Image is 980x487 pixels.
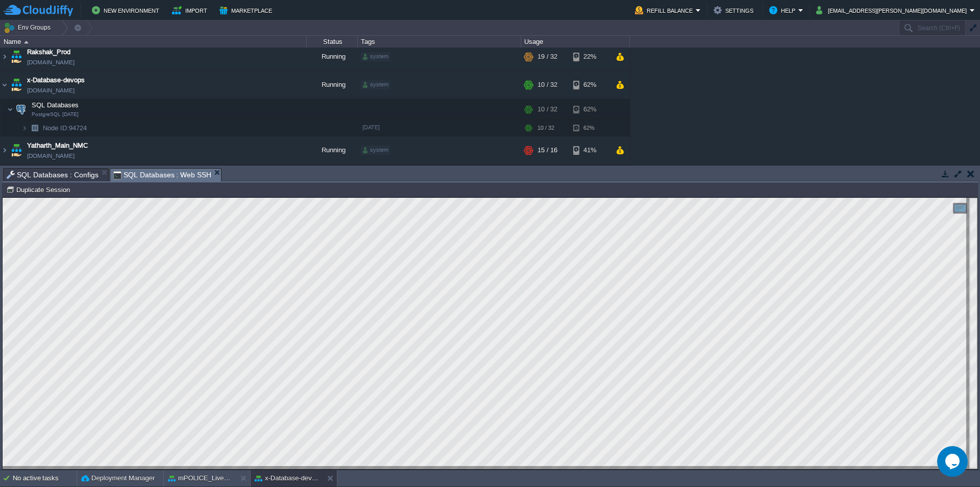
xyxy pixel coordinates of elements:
[81,473,155,483] button: Deployment Manager
[27,141,88,151] a: Yatharth_Main_NMC
[537,71,557,99] div: 10 / 32
[27,57,75,67] a: [DOMAIN_NAME]
[113,169,212,181] span: SQL Databases : Web SSH
[537,99,557,120] div: 10 / 32
[9,43,23,71] img: AMDAwAAAACH5BAEAAAAALAAAAAABAAEAAAICRAEAOw==
[4,4,73,17] img: CloudJiffy
[361,52,390,61] div: system
[361,80,390,89] div: system
[9,71,23,99] img: AMDAwAAAACH5BAEAAAAALAAAAAABAAEAAAICRAEAOw==
[24,41,29,43] img: AMDAwAAAACH5BAEAAAAALAAAAAABAAEAAAICRAEAOw==
[28,120,42,136] img: AMDAwAAAACH5BAEAAAAALAAAAAABAAEAAAICRAEAOw==
[7,169,99,181] span: SQL Databases : Configs
[816,4,970,16] button: [EMAIL_ADDRESS][PERSON_NAME][DOMAIN_NAME]
[307,43,358,71] div: Running
[573,43,606,71] div: 22%
[172,4,210,16] button: Import
[14,99,28,120] img: AMDAwAAAACH5BAEAAAAALAAAAAABAAEAAAICRAEAOw==
[31,101,80,109] span: SQL Databases
[307,71,358,99] div: Running
[4,20,54,35] button: Env Groups
[27,151,75,161] a: [DOMAIN_NAME]
[522,36,629,48] div: Usage
[635,4,696,16] button: Refill Balance
[21,120,28,136] img: AMDAwAAAACH5BAEAAAAALAAAAAABAAEAAAICRAEAOw==
[42,124,88,132] span: 94724
[361,146,390,155] div: system
[7,99,13,120] img: AMDAwAAAACH5BAEAAAAALAAAAAABAAEAAAICRAEAOw==
[255,473,319,483] button: x-Database-devops
[937,446,970,477] iframe: chat widget
[537,43,557,71] div: 19 / 32
[27,75,85,85] a: x-Database-devops
[358,36,521,48] div: Tags
[714,4,756,16] button: Settings
[573,120,606,136] div: 62%
[307,136,358,164] div: Running
[573,71,606,99] div: 62%
[769,4,798,16] button: Help
[362,124,380,130] span: [DATE]
[32,111,79,118] span: PostgreSQL [DATE]
[573,99,606,120] div: 62%
[1,71,9,99] img: AMDAwAAAACH5BAEAAAAALAAAAAABAAEAAAICRAEAOw==
[573,136,606,164] div: 41%
[219,4,275,16] button: Marketplace
[1,136,9,164] img: AMDAwAAAACH5BAEAAAAALAAAAAABAAEAAAICRAEAOw==
[27,47,70,57] a: Rakshak_Prod
[13,470,77,486] div: No active tasks
[27,85,75,96] span: [DOMAIN_NAME]
[6,185,73,194] button: Duplicate Session
[42,124,88,132] a: Node ID:94724
[537,120,554,136] div: 10 / 32
[307,36,357,48] div: Status
[92,4,162,16] button: New Environment
[1,43,9,71] img: AMDAwAAAACH5BAEAAAAALAAAAAABAAEAAAICRAEAOw==
[9,136,23,164] img: AMDAwAAAACH5BAEAAAAALAAAAAABAAEAAAICRAEAOw==
[43,124,69,132] span: Node ID:
[31,101,80,109] a: SQL DatabasesPostgreSQL [DATE]
[537,136,557,164] div: 15 / 16
[168,473,232,483] button: mPOLICE_Live_DB
[1,36,306,48] div: Name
